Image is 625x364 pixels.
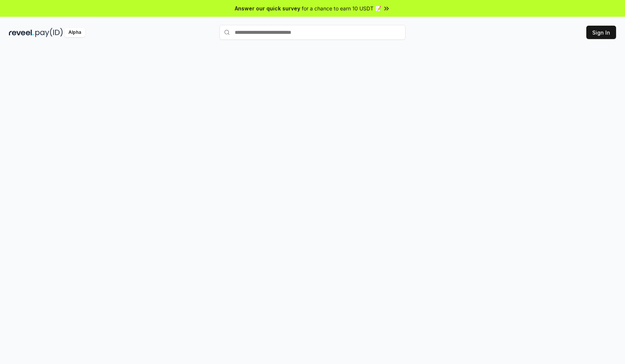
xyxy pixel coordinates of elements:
[235,4,300,12] span: Answer our quick survey
[302,4,381,12] span: for a chance to earn 10 USDT 📝
[64,28,85,37] div: Alpha
[586,26,616,39] button: Sign In
[35,28,63,37] img: pay_id
[9,28,34,37] img: reveel_dark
